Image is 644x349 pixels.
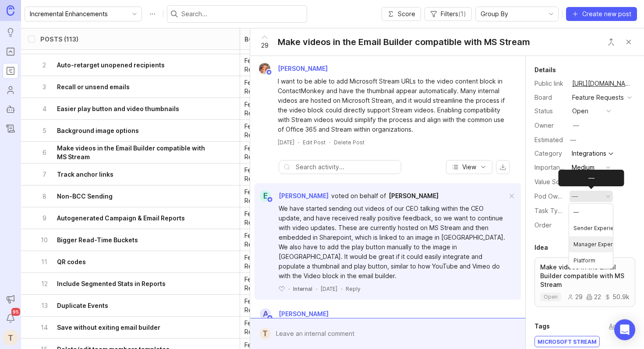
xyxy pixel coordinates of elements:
[267,314,273,321] img: member badge
[57,214,185,223] h6: Autogenerated Campaign & Email Reports
[127,10,142,17] svg: toggle icon
[534,164,567,171] label: Importance
[496,160,510,174] button: export comments
[57,236,138,244] h6: Bigger Read-Time Buckets
[389,192,439,199] span: [PERSON_NAME]
[244,122,287,140] div: Feature Requests
[40,207,215,229] button: 9Autogenerated Campaign & Email Reports
[570,78,635,89] a: [URL][DOMAIN_NAME]
[572,192,578,201] div: —
[293,285,312,293] div: Internal
[586,294,601,300] div: 22
[458,10,466,17] span: ( 1 )
[329,139,330,146] div: ·
[535,336,599,347] div: Microsoft Stream
[278,139,294,146] time: [DATE]
[57,170,113,179] h6: Track anchor links
[260,328,271,339] div: T
[40,323,48,332] p: 14
[40,229,215,251] button: 10Bigger Read-Time Buckets
[255,308,336,320] a: A[PERSON_NAME]
[278,65,328,72] span: [PERSON_NAME]
[278,139,294,146] a: [DATE]
[614,319,635,340] div: Open Intercom Messenger
[316,285,317,293] div: ·
[40,164,215,185] button: 7Track anchor links
[244,166,287,183] p: Feature Requests
[256,63,273,74] img: Bronwen W
[534,207,566,214] label: Task Type
[321,285,337,293] span: [DATE]
[244,231,287,249] p: Feature Requests
[260,308,271,320] div: A
[244,36,267,42] div: board
[244,319,287,336] div: Feature Requests
[244,188,287,205] p: Feature Requests
[572,150,606,157] div: Integrations
[145,7,159,21] button: Roadmap options
[3,63,18,79] a: Roadmaps
[334,139,364,146] div: Delete Post
[40,83,48,91] p: 3
[3,311,18,326] button: Notifications
[244,297,287,314] div: Feature Requests
[40,170,48,179] p: 7
[425,7,472,21] button: Filters(1)
[481,9,508,19] span: Group By
[331,191,386,201] div: voted on behalf of
[298,139,299,146] div: ·
[40,148,48,157] p: 6
[540,263,630,289] p: Make videos in the Email Builder compatible with MS Stream
[3,82,18,98] a: Users
[7,5,14,15] img: Canny Home
[40,192,48,201] p: 8
[260,190,271,202] div: E
[567,134,579,146] div: —
[244,209,287,227] p: Feature Requests
[3,101,18,117] a: Autopilot
[40,279,48,288] p: 12
[57,144,215,161] h6: Make videos in the Email Builder compatible with MS Stream
[569,252,613,269] li: Platform
[40,54,215,76] button: 2Auto-retarget unopened recipients
[244,56,287,74] p: Feature Requests
[475,7,559,21] div: toggle menu
[534,121,565,130] div: Owner
[544,293,558,300] p: open
[244,253,287,271] p: Feature Requests
[534,65,556,75] div: Details
[573,121,579,130] div: —
[446,160,492,174] button: View
[3,291,18,307] button: Announcements
[534,79,565,88] div: Public link
[278,36,530,48] div: Make videos in the Email Builder compatible with MS Stream
[11,308,20,316] span: 95
[288,285,290,293] div: ·
[40,120,215,141] button: 5Background image options
[40,36,78,42] div: Posts (113)
[441,10,466,18] span: Filters
[534,106,565,116] div: Status
[266,69,272,76] img: member badge
[296,162,396,172] input: Search activity...
[244,144,287,161] p: Feature Requests
[57,192,113,201] h6: Non-BCC Sending
[244,78,287,96] p: Feature Requests
[569,220,613,236] li: Sender Experience
[244,100,287,118] p: Feature Requests
[57,258,86,266] h6: QR codes
[57,83,130,91] h6: Recall or unsend emails
[57,323,160,332] h6: Save without exiting email builder
[534,137,563,143] div: Estimated
[279,310,329,318] span: [PERSON_NAME]
[582,10,631,18] span: Create new post
[534,257,635,307] a: Make videos in the Email Builder compatible with MS Streamopen292250.9k
[3,121,18,136] a: Changelog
